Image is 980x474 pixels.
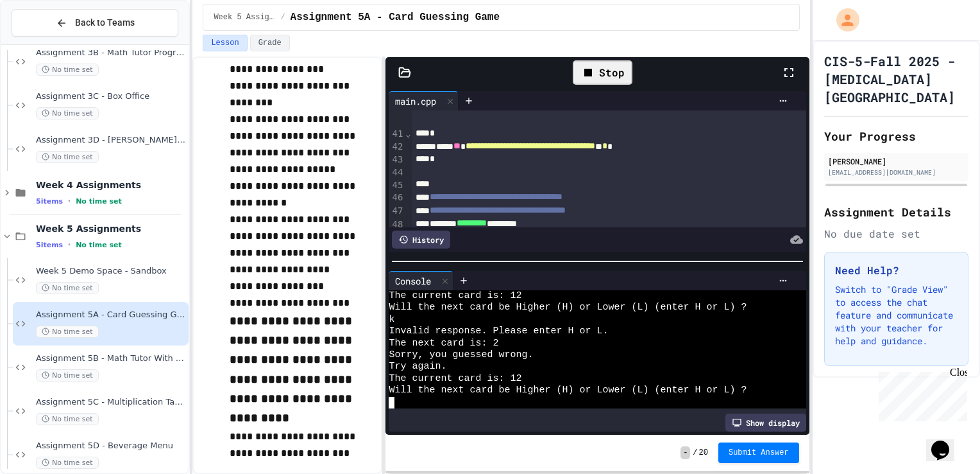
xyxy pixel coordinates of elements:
[389,271,453,290] div: Console
[36,353,186,364] span: Assignment 5B - Math Tutor With Loops and Switch
[824,127,968,145] h2: Your Progress
[389,179,405,192] div: 45
[389,101,405,128] div: 40
[36,91,186,102] span: Assignment 3C - Box Office
[36,223,186,234] span: Week 5 Assignments
[68,196,71,206] span: •
[36,135,186,146] span: Assignment 3D - [PERSON_NAME]'s Pizza Palace and Simulated Dice
[36,397,186,408] span: Assignment 5C - Multiplication Table for Jedi Academy
[693,448,697,458] span: /
[389,154,405,166] div: 43
[203,35,247,51] button: Lesson
[214,12,275,22] span: Week 5 Assignments
[36,179,186,191] span: Week 4 Assignments
[824,226,968,241] div: No due date set
[389,128,405,141] div: 41
[926,423,967,461] iframe: chat widget
[250,35,290,51] button: Grade
[835,263,958,278] h3: Need Help?
[36,241,63,249] span: 5 items
[389,326,608,337] span: Invalid response. Please enter H or L.
[68,240,71,250] span: •
[828,155,965,167] div: [PERSON_NAME]
[389,314,394,326] span: k
[389,166,405,179] div: 44
[389,361,446,373] span: Try again.
[389,191,405,205] div: 46
[389,205,405,218] div: 47
[389,385,747,396] span: Will the next card be Higher (H) or Lower (L) (enter H or L) ?
[36,413,99,425] span: No time set
[835,283,958,347] p: Switch to "Grade View" to access the chat feature and communicate with your teacher for help and ...
[389,218,405,232] div: 48
[392,231,450,249] div: History
[389,338,498,349] span: The next card is: 2
[36,266,186,277] span: Week 5 Demo Space - Sandbox
[36,151,99,163] span: No time set
[36,197,63,206] span: 5 items
[76,241,122,249] span: No time set
[718,443,799,463] button: Submit Answer
[389,91,459,110] div: main.cpp
[36,107,99,119] span: No time set
[36,457,99,469] span: No time set
[680,446,690,459] span: -
[291,10,500,25] span: Assignment 5A - Card Guessing Game
[874,367,967,421] iframe: chat widget
[36,282,99,294] span: No time set
[389,349,533,361] span: Sorry, you guessed wrong.
[828,168,965,177] div: [EMAIL_ADDRESS][DOMAIN_NAME]
[75,16,135,30] span: Back to Teams
[699,448,708,458] span: 20
[389,302,747,313] span: Will the next card be Higher (H) or Lower (L) (enter H or L) ?
[280,12,285,22] span: /
[36,441,186,452] span: Assignment 5D - Beverage Menu
[389,141,405,154] div: 42
[76,197,122,206] span: No time set
[389,274,437,288] div: Console
[725,414,806,432] div: Show display
[823,5,863,35] div: My Account
[824,203,968,221] h2: Assignment Details
[573,60,632,85] div: Stop
[36,64,99,76] span: No time set
[36,48,186,58] span: Assignment 3B - Math Tutor Program
[389,373,521,385] span: The current card is: 12
[729,448,789,458] span: Submit Answer
[36,369,99,382] span: No time set
[36,310,186,320] span: Assignment 5A - Card Guessing Game
[36,326,99,338] span: No time set
[12,9,178,37] button: Back to Teams
[824,52,968,106] h1: CIS-5-Fall 2025 - [MEDICAL_DATA][GEOGRAPHIC_DATA]
[405,128,411,139] span: Fold line
[389,94,443,108] div: main.cpp
[5,5,89,82] div: Chat with us now!Close
[389,290,521,302] span: The current card is: 12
